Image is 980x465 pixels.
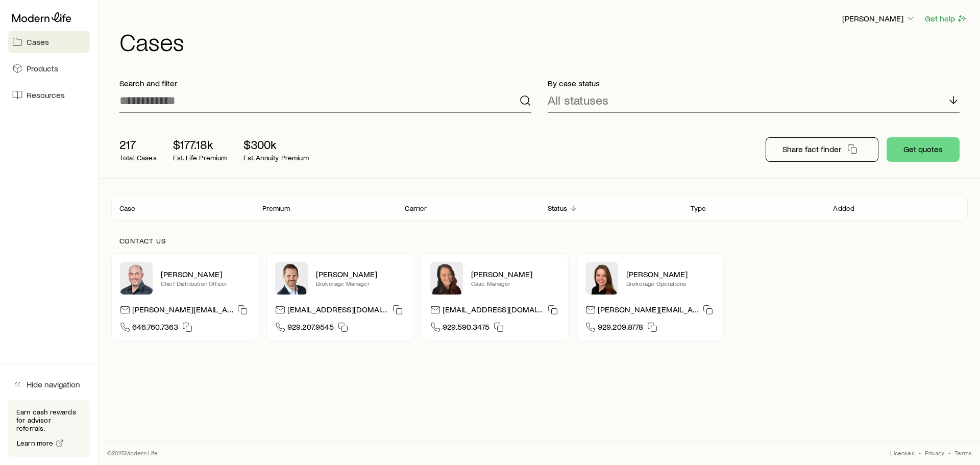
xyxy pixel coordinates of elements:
[954,449,972,457] a: Terms
[8,400,90,457] div: Earn cash rewards for advisor referrals.Learn more
[842,13,916,25] button: [PERSON_NAME]
[17,439,54,447] span: Learn more
[119,137,157,152] p: 217
[132,322,178,335] span: 646.760.7363
[925,449,944,457] a: Privacy
[107,449,158,457] p: © 2025 Modern Life
[8,31,90,53] a: Cases
[890,449,914,457] a: Licenses
[471,269,560,279] p: [PERSON_NAME]
[626,269,715,279] p: [PERSON_NAME]
[119,237,960,245] p: Contact us
[8,84,90,106] a: Resources
[275,262,308,295] img: Nick Weiler
[887,137,960,162] button: Get quotes
[16,408,82,432] p: Earn cash rewards for advisor referrals.
[430,262,463,295] img: Abby McGuigan
[405,204,427,212] p: Carrier
[120,262,153,295] img: Dan Pierson
[161,279,250,287] p: Chief Distribution Officer
[842,13,916,23] p: [PERSON_NAME]
[161,269,250,279] p: [PERSON_NAME]
[626,279,715,287] p: Brokerage Operations
[598,304,699,318] p: [PERSON_NAME][EMAIL_ADDRESS][DOMAIN_NAME]
[243,154,309,162] p: Est. Annuity Premium
[691,204,706,212] p: Type
[27,37,49,47] span: Cases
[119,29,968,54] h1: Cases
[919,449,921,457] span: •
[548,78,960,88] p: By case status
[471,279,560,287] p: Case Manager
[443,322,489,335] span: 929.590.3475
[585,262,618,295] img: Ellen Wall
[27,90,65,100] span: Resources
[119,78,531,88] p: Search and filter
[173,154,227,162] p: Est. Life Premium
[443,304,544,318] p: [EMAIL_ADDRESS][DOMAIN_NAME]
[548,204,567,212] p: Status
[8,373,90,396] button: Hide navigation
[598,322,643,335] span: 929.209.8778
[316,269,405,279] p: [PERSON_NAME]
[111,195,968,221] div: Client cases
[173,137,227,152] p: $177.18k
[287,304,388,318] p: [EMAIL_ADDRESS][DOMAIN_NAME]
[833,204,854,212] p: Added
[119,204,136,212] p: Case
[766,137,878,162] button: Share fact finder
[8,57,90,80] a: Products
[27,63,58,74] span: Products
[924,13,968,25] button: Get help
[782,144,841,154] p: Share fact finder
[287,322,334,335] span: 929.207.9545
[119,154,157,162] p: Total Cases
[243,137,309,152] p: $300k
[132,304,233,318] p: [PERSON_NAME][EMAIL_ADDRESS][DOMAIN_NAME]
[262,204,290,212] p: Premium
[948,449,950,457] span: •
[27,379,80,389] span: Hide navigation
[548,93,608,107] p: All statuses
[316,279,405,287] p: Brokerage Manager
